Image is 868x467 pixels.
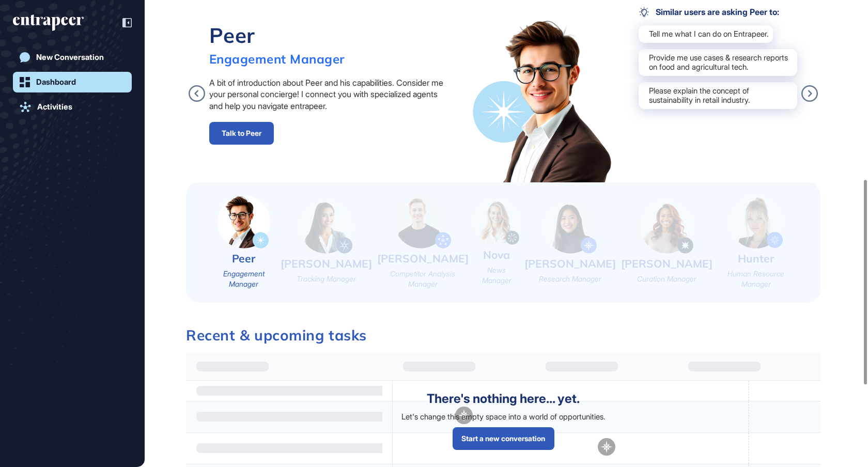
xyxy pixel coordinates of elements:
[212,269,275,289] div: Engagement Manager
[738,251,774,266] div: Hunter
[37,102,72,112] div: Activities
[209,22,345,48] div: Peer
[718,269,794,289] div: Human Resource Manager
[36,77,76,87] div: Dashboard
[186,328,820,343] h3: Recent & upcoming tasks
[639,82,797,109] div: Please explain the concept of sustainability in retail industry.
[524,256,616,271] div: [PERSON_NAME]
[297,274,356,284] div: Tracking Manager
[453,427,554,450] a: Start a new conversation
[209,122,274,145] a: Talk to Peer
[474,199,519,245] img: nova-small.png
[637,274,696,284] div: Curation Manager
[13,14,84,31] div: entrapeer-logo
[377,251,469,266] div: [PERSON_NAME]
[473,18,616,182] img: peer-big.png
[209,51,345,67] div: Engagement Manager
[401,412,606,422] div: Let's change this empty space into a world of opportunities.
[639,25,773,43] div: Tell me what I can do on Entrapeer.
[218,195,270,248] img: peer-small.png
[377,269,469,289] div: Competitor Analysis Manager
[474,265,519,285] div: News Manager
[36,53,104,62] div: New Conversation
[13,97,132,117] a: Activities
[209,77,451,112] div: A bit of introduction about Peer and his capabilities. Consider me your personal concierge! I con...
[232,251,255,266] div: Peer
[621,256,712,271] div: [PERSON_NAME]
[483,247,510,262] div: Nova
[639,49,797,76] div: Provide me use cases & research reports on food and agricultural tech.
[539,274,601,284] div: Research Manager
[427,392,580,406] div: There's nothing here... yet.
[394,195,451,248] img: nash-small.png
[13,72,132,92] a: Dashboard
[300,200,352,254] img: tracy-small.png
[13,47,132,68] a: New Conversation
[641,200,693,254] img: curie-small.png
[639,7,779,17] div: Similar users are asking Peer to:
[281,256,372,271] div: [PERSON_NAME]
[730,196,783,248] img: hunter-small.png
[544,200,597,254] img: reese-small.png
